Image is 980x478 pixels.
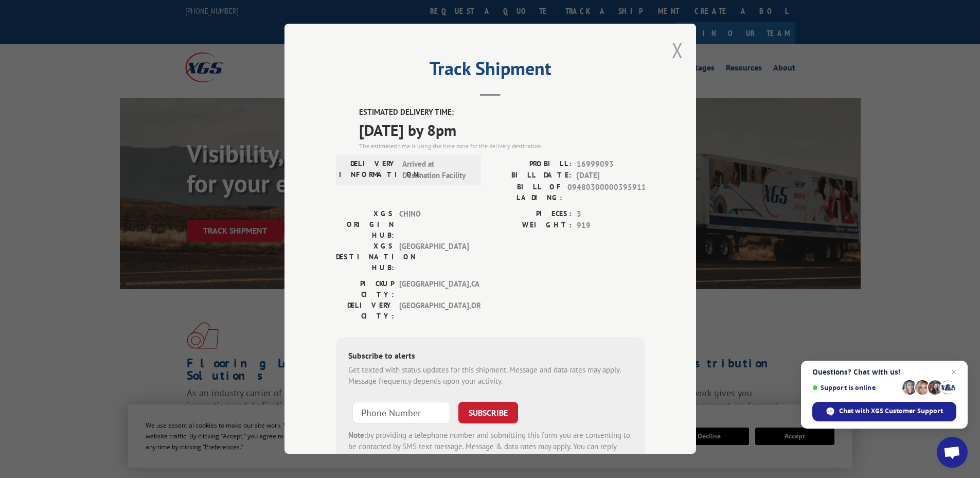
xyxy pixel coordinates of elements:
label: PIECES: [490,208,572,220]
div: Subscribe to alerts [348,349,632,364]
span: [DATE] [577,170,645,182]
span: [GEOGRAPHIC_DATA] , OR [399,300,469,322]
label: XGS DESTINATION HUB: [336,241,394,273]
span: CHINO [399,208,469,241]
span: [GEOGRAPHIC_DATA] , CA [399,278,469,300]
button: SUBSCRIBE [458,402,518,423]
span: Arrived at Destination Facility [402,158,472,182]
span: 3 [577,208,645,220]
span: Chat with XGS Customer Support [812,402,956,421]
div: Get texted with status updates for this shipment. Message and data rates may apply. Message frequ... [348,364,632,387]
span: [DATE] by 8pm [359,118,645,141]
label: ESTIMATED DELIVERY TIME: [359,107,645,119]
label: DELIVERY INFORMATION: [339,158,397,182]
label: XGS ORIGIN HUB: [336,208,394,241]
a: Open chat [937,437,968,468]
h2: Track Shipment [336,61,645,81]
label: BILL DATE: [490,170,572,182]
label: PICKUP CITY: [336,278,394,300]
span: Questions? Chat with us! [812,368,956,376]
span: [GEOGRAPHIC_DATA] [399,241,469,273]
span: Support is online [812,384,899,392]
label: DELIVERY CITY: [336,300,394,322]
span: 09480300000395911 [567,182,645,203]
span: Chat with XGS Customer Support [839,406,943,416]
span: 16999093 [577,158,645,170]
button: Close modal [672,37,683,64]
span: 919 [577,220,645,232]
div: by providing a telephone number and submitting this form you are consenting to be contacted by SM... [348,430,632,465]
div: The estimated time is using the time zone for the delivery destination. [359,141,645,151]
input: Phone Number [352,402,450,423]
label: PROBILL: [490,158,572,170]
label: WEIGHT: [490,220,572,232]
strong: Note: [348,430,366,440]
label: BILL OF LADING: [490,182,562,203]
